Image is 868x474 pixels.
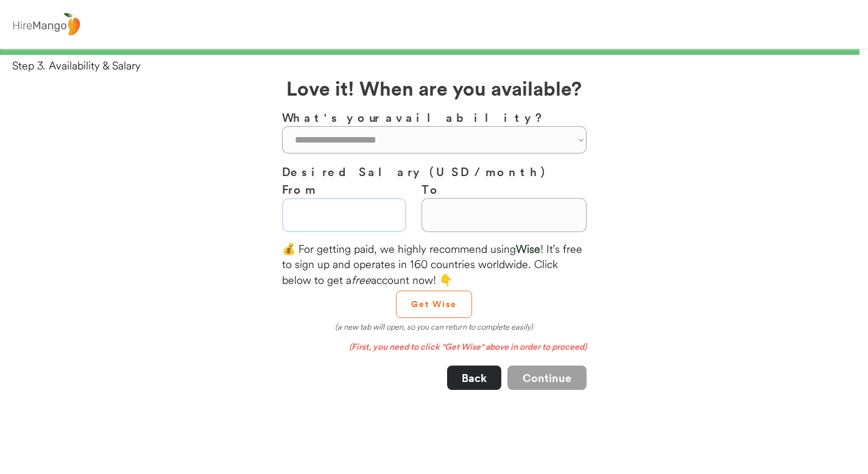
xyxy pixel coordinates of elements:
[351,273,371,287] em: free
[447,366,501,390] button: Back
[396,291,472,318] button: Get Wise
[507,366,587,390] button: Continue
[2,49,866,55] div: 99%
[516,242,540,256] font: Wise
[9,10,83,39] img: logo%20-%20hiremango%20gray.png
[422,180,587,198] h3: To
[282,163,587,180] h3: Desired Salary (USD / month)
[282,108,587,126] h3: What's your availability?
[12,58,868,73] div: Step 3. Availability & Salary
[335,322,533,331] em: (a new tab will open, so you can return to complete easily)
[282,180,406,198] h3: From
[282,241,587,288] div: 💰 For getting paid, we highly recommend using ! It's free to sign up and operates in 160 countrie...
[286,73,582,102] h2: Love it! When are you available?
[349,341,587,353] em: (First, you need to click "Get Wise" above in order to proceed)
